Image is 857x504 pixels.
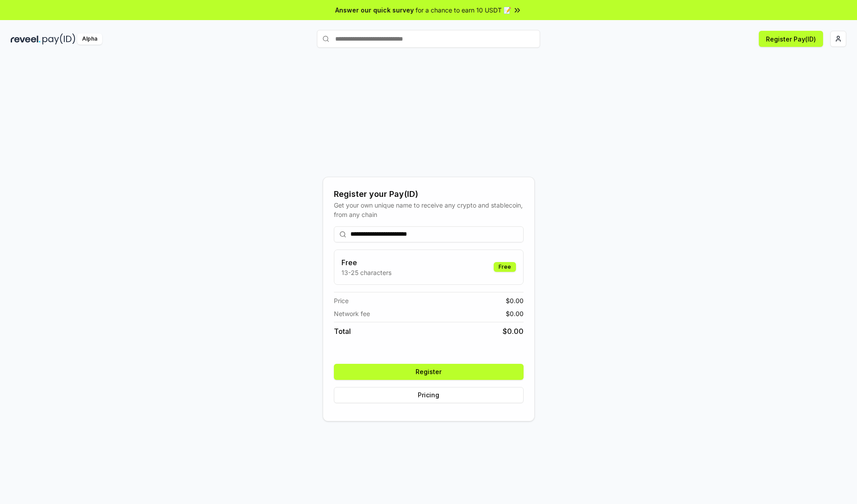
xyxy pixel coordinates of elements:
[334,188,524,200] div: Register your Pay(ID)
[335,5,414,15] span: Answer our quick survey
[341,268,391,277] p: 13-25 characters
[759,31,823,47] button: Register Pay(ID)
[42,33,75,45] img: pay_id
[334,326,351,337] span: Total
[494,262,516,272] div: Free
[506,309,524,318] span: $ 0.00
[416,5,511,15] span: for a chance to earn 10 USDT 📝
[341,257,391,268] h3: Free
[503,326,524,337] span: $ 0.00
[334,309,370,318] span: Network fee
[11,33,41,45] img: reveel_dark
[334,387,524,403] button: Pricing
[77,33,102,45] div: Alpha
[506,296,524,305] span: $ 0.00
[334,296,349,305] span: Price
[334,200,524,219] div: Get your own unique name to receive any crypto and stablecoin, from any chain
[334,364,524,380] button: Register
